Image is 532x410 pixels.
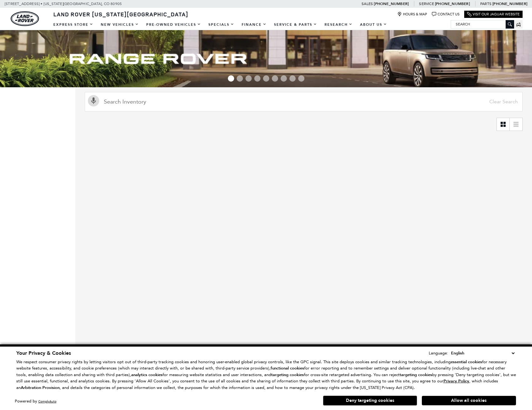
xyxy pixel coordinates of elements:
[131,372,163,378] strong: analytics cookies
[53,10,188,18] span: Land Rover [US_STATE][GEOGRAPHIC_DATA]
[228,75,234,82] span: Go to slide 1
[480,2,492,6] span: Parts
[237,75,243,82] span: Go to slide 2
[263,75,269,82] span: Go to slide 5
[443,378,469,384] u: Privacy Policy
[323,396,417,406] button: Deny targeting cookies
[467,12,520,17] a: Visit Our Jaguar Website
[254,75,261,82] span: Go to slide 4
[443,379,469,383] a: Privacy Policy
[11,11,39,26] img: Land Rover
[298,75,304,82] span: Go to slide 9
[429,351,448,355] div: Language:
[451,20,514,28] input: Search
[432,12,459,17] a: Contact Us
[88,95,99,106] svg: Click to toggle on voice search
[245,75,252,82] span: Go to slide 3
[419,2,434,6] span: Service
[97,19,142,30] a: New Vehicles
[374,1,409,6] a: [PHONE_NUMBER]
[356,19,391,30] a: About Us
[272,75,278,82] span: Go to slide 6
[422,396,516,405] button: Allow all cookies
[281,75,287,82] span: Go to slide 7
[271,365,304,371] strong: functional cookies
[362,2,373,6] span: Sales
[451,359,482,365] strong: essential cookies
[289,75,296,82] span: Go to slide 8
[142,19,205,30] a: Pre-Owned Vehicles
[50,19,391,30] nav: Main Navigation
[21,385,60,391] strong: Arbitration Provision
[492,1,527,6] a: [PHONE_NUMBER]
[271,372,304,378] strong: targeting cookies
[11,11,39,26] a: land-rover
[397,12,427,17] a: Hours & Map
[449,350,516,357] select: Language Select
[400,372,432,378] strong: targeting cookies
[5,2,122,6] a: [STREET_ADDRESS] • [US_STATE][GEOGRAPHIC_DATA], CO 80905
[16,359,516,391] p: We respect consumer privacy rights by letting visitors opt out of third-party tracking cookies an...
[270,19,321,30] a: Service & Parts
[321,19,356,30] a: Research
[238,19,270,30] a: Finance
[50,10,192,18] a: Land Rover [US_STATE][GEOGRAPHIC_DATA]
[38,399,56,403] a: ComplyAuto
[85,92,523,111] input: Search Inventory
[15,399,56,403] div: Powered by
[435,1,470,6] a: [PHONE_NUMBER]
[16,350,71,357] span: Your Privacy & Cookies
[50,19,97,30] a: EXPRESS STORE
[205,19,238,30] a: Specials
